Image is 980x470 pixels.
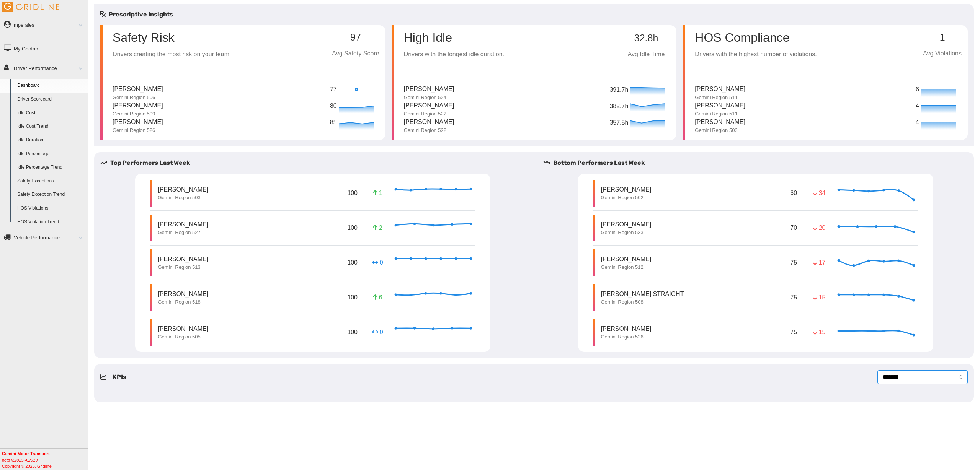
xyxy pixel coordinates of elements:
p: [PERSON_NAME] [158,220,209,229]
p: Avg Idle Time [622,50,671,59]
p: [PERSON_NAME] [601,220,652,229]
p: 4 [916,118,920,127]
p: 0 [371,328,384,337]
i: beta v.2025.4.2019 [2,458,38,462]
p: 4 [916,101,920,111]
p: 20 [813,223,825,232]
a: Driver Scorecard [14,93,88,106]
p: [PERSON_NAME] [158,185,209,194]
p: 70 [789,222,799,234]
p: 75 [789,291,799,303]
p: 75 [789,257,799,268]
a: Idle Percentage [14,147,88,161]
p: [PERSON_NAME] [695,85,745,94]
p: [PERSON_NAME] [601,185,652,194]
p: 60 [789,187,799,199]
p: 15 [813,293,825,302]
div: Copyright © 2025, Gridline [2,450,88,469]
img: Gridline [2,2,59,12]
p: Gemini Region 513 [158,264,209,271]
p: Gemini Region 512 [601,264,652,271]
p: 15 [813,328,825,337]
a: Safety Exceptions [14,174,88,188]
p: [PERSON_NAME] [113,101,163,111]
p: Avg Violations [923,49,962,59]
p: Gemini Region 511 [695,111,745,117]
p: Gemini Region 502 [601,194,652,201]
p: [PERSON_NAME] [404,85,454,94]
p: 100 [346,291,359,303]
p: [PERSON_NAME] [113,85,163,94]
p: [PERSON_NAME] [158,289,209,298]
p: 2 [371,223,384,232]
b: Gemini Motor Transport [2,451,50,456]
h5: Bottom Performers Last Week [543,158,974,168]
p: [PERSON_NAME] Straight [601,289,684,298]
p: [PERSON_NAME] [113,117,163,127]
p: 6 [371,293,384,302]
p: Drivers creating the most risk on your team. [113,50,231,59]
p: 32.8h [622,33,671,44]
p: 75 [789,326,799,338]
p: 382.7h [609,102,628,117]
p: 77 [330,85,337,94]
p: 34 [813,189,825,197]
p: 17 [813,258,825,267]
p: 1 [371,189,384,197]
p: 100 [346,326,359,338]
p: 357.5h [609,118,628,133]
p: 100 [346,187,359,199]
p: [PERSON_NAME] [695,117,745,127]
p: Gemini Region 526 [113,127,163,134]
p: 100 [346,222,359,234]
a: Idle Cost [14,106,88,120]
p: Gemini Region 503 [158,194,209,201]
p: Gemini Region 511 [695,94,745,101]
p: Gemini Region 526 [601,333,652,340]
p: 100 [346,257,359,268]
a: HOS Violation Trend [14,215,88,229]
p: Safety Risk [113,31,231,44]
p: Avg Safety Score [332,49,379,59]
p: 85 [330,118,337,127]
p: [PERSON_NAME] [158,324,209,333]
p: Gemini Region 527 [158,229,209,236]
p: High Idle [404,31,504,44]
p: Gemini Region 509 [113,111,163,117]
p: [PERSON_NAME] [404,117,454,127]
p: Gemini Region 518 [158,299,209,306]
a: HOS Violations [14,202,88,215]
h5: Top Performers Last Week [100,158,531,168]
p: [PERSON_NAME] [158,255,209,263]
p: 391.7h [609,85,628,101]
p: 1 [923,32,962,43]
p: HOS Compliance [695,31,817,44]
p: Drivers with the longest idle duration. [404,50,504,59]
p: Drivers with the highest number of violations. [695,50,817,59]
p: Gemini Region 533 [601,229,652,236]
p: Gemini Region 522 [404,127,454,134]
p: Gemini Region 506 [113,94,163,101]
p: Gemini Region 503 [695,127,745,134]
p: [PERSON_NAME] [601,324,652,333]
a: Safety Exception Trend [14,188,88,202]
p: [PERSON_NAME] [695,101,745,111]
p: Gemini Region 524 [404,94,454,101]
p: 6 [916,85,920,94]
a: Idle Percentage Trend [14,161,88,174]
p: 0 [371,258,384,267]
p: Gemini Region 522 [404,111,454,117]
p: Gemini Region 505 [158,333,209,340]
p: 80 [330,101,337,111]
h5: Prescriptive Insights [100,10,173,19]
p: Gemini Region 508 [601,299,684,306]
a: Idle Cost Trend [14,120,88,133]
a: Idle Duration [14,133,88,147]
p: [PERSON_NAME] [404,101,454,111]
a: Dashboard [14,79,88,93]
p: 97 [332,32,379,43]
p: [PERSON_NAME] [601,255,652,263]
h5: KPIs [113,372,126,382]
